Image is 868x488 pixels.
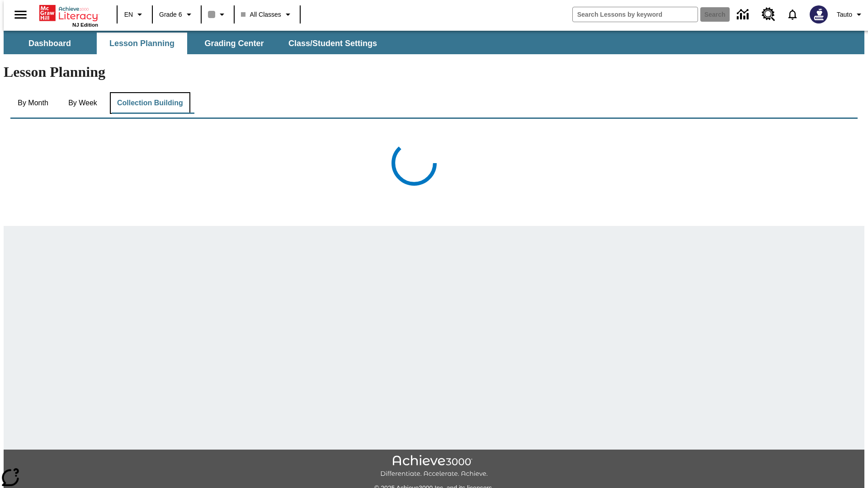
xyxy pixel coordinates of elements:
a: Data Center [731,2,756,27]
button: Class/Student Settings [281,33,384,54]
button: Select a new avatar [804,3,833,26]
button: By Month [10,92,56,114]
button: Lesson Planning [97,33,187,54]
span: Tauto [837,10,852,19]
img: Achieve3000 Differentiate Accelerate Achieve [380,455,488,478]
a: Notifications [781,3,804,26]
button: Dashboard [5,33,95,54]
button: Open side menu [7,1,34,28]
span: EN [124,10,133,19]
img: Avatar [810,5,828,23]
button: Grade: Grade 6, Select a grade [156,6,198,23]
span: Grade 6 [159,10,182,19]
button: By Week [60,92,105,114]
button: Profile/Settings [833,6,868,23]
span: Lesson Planning [109,38,175,49]
span: Class/Student Settings [288,38,377,49]
button: Collection Building [110,92,190,114]
a: Home [39,4,98,22]
h1: Lesson Planning [4,64,864,80]
input: search field [573,7,698,22]
div: SubNavbar [4,33,385,54]
span: All Classes [241,10,281,19]
button: Class: All Classes, Select your class [237,6,297,23]
span: Grading Center [204,38,264,49]
span: NJ Edition [72,22,98,28]
a: Resource Center, Will open in new tab [756,2,781,27]
div: Home [39,3,98,28]
button: Grading Center [189,33,279,54]
button: Language: EN, Select a language [120,6,149,23]
span: Dashboard [28,38,71,49]
div: SubNavbar [4,31,864,54]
